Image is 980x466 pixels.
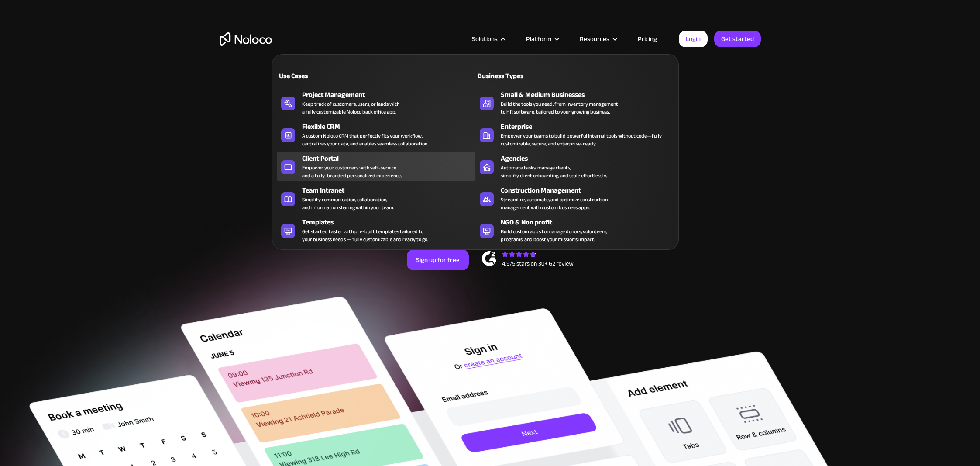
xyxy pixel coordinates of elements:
a: Use Cases [277,66,475,86]
h2: Business Apps for Teams [220,112,761,182]
div: Business Types [475,71,571,81]
a: Pricing [627,33,668,45]
div: Get started faster with pre-built templates tailored to your business needs — fully customizable ... [302,228,428,243]
a: Flexible CRMA custom Noloco CRM that perfectly fits your workflow,centralizes your data, and enab... [277,120,475,149]
div: Automate tasks, manage clients, simplify client onboarding, and scale effortlessly. [501,164,607,179]
div: Keep track of customers, users, or leads with a fully customizable Noloco back office app. [302,100,399,116]
div: Resources [580,33,609,45]
a: Construction ManagementStreamline, automate, and optimize constructionmanagement with custom busi... [475,183,674,213]
a: Login [679,31,708,47]
a: EnterpriseEmpower your teams to build powerful internal tools without code—fully customizable, se... [475,120,674,149]
a: home [220,32,272,46]
a: Small & Medium BusinessesBuild the tools you need, from inventory managementto HR software, tailo... [475,88,674,117]
div: Agencies [501,153,678,164]
div: Project Management [302,90,479,100]
nav: Solutions [272,42,679,250]
div: Platform [515,33,569,45]
div: Streamline, automate, and optimize construction management with custom business apps. [501,196,608,211]
a: Project ManagementKeep track of customers, users, or leads witha fully customizable Noloco back o... [277,88,475,117]
div: Templates [302,217,479,228]
h1: Custom No-Code Business Apps Platform [220,96,761,103]
a: Client PortalEmpower your customers with self-serviceand a fully-branded personalized experience. [277,152,475,181]
a: Business Types [475,66,674,86]
a: Team IntranetSimplify communication, collaboration,and information sharing within your team. [277,183,475,213]
div: Simplify communication, collaboration, and information sharing within your team. [302,196,394,211]
a: Sign up for free [407,249,469,270]
div: NGO & Non profit [501,217,678,228]
div: Empower your teams to build powerful internal tools without code—fully customizable, secure, and ... [501,132,670,148]
a: NGO & Non profitBuild custom apps to manage donors, volunteers,programs, and boost your mission’s... [475,215,674,245]
div: Use Cases [277,71,372,81]
div: Resources [569,33,627,45]
a: TemplatesGet started faster with pre-built templates tailored toyour business needs — fully custo... [277,215,475,245]
div: Empower your customers with self-service and a fully-branded personalized experience. [302,164,402,179]
div: Small & Medium Businesses [501,90,678,100]
div: A custom Noloco CRM that perfectly fits your workflow, centralizes your data, and enables seamles... [302,132,428,148]
a: AgenciesAutomate tasks, manage clients,simplify client onboarding, and scale effortlessly. [475,152,674,181]
a: Get started [714,31,761,47]
div: Solutions [461,33,515,45]
div: Build custom apps to manage donors, volunteers, programs, and boost your mission’s impact. [501,228,607,243]
div: Build the tools you need, from inventory management to HR software, tailored to your growing busi... [501,100,618,116]
div: Platform [526,33,551,45]
div: Team Intranet [302,185,479,196]
div: Enterprise [501,121,678,132]
div: Client Portal [302,153,479,164]
div: Solutions [472,33,498,45]
div: Flexible CRM [302,121,479,132]
div: Construction Management [501,185,678,196]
